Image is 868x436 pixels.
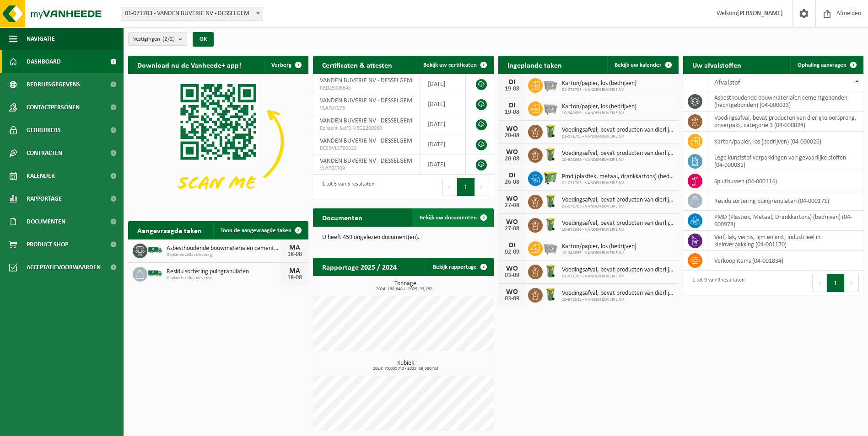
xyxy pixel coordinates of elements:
div: WO [503,149,521,156]
count: (2/2) [162,36,175,42]
span: 01-071703 - VANDEN BUVERIE NV [562,134,674,139]
span: 10-948635 - VANDEN BUVERIE NV [562,227,674,233]
div: 20-08 [503,156,521,162]
span: VANDEN BUVERIE NV - DESSELGEM [320,138,412,144]
td: verf, lak, vernis, lijm en inkt, industrieel in kleinverpakking (04-001170) [707,231,863,251]
button: 1 [457,178,475,196]
span: 10-948635 - VANDEN BUVERIE NV [562,250,636,256]
span: Consent-SelfD-VEG2200060 [320,125,414,132]
div: WO [503,125,521,133]
button: 1 [827,274,845,292]
span: Acceptatievoorwaarden [27,256,101,279]
button: Next [845,274,859,292]
td: residu sortering puingranulaten (04-000171) [707,191,863,211]
span: VANDEN BUVERIE NV - DESSELGEM [320,158,412,165]
span: VANDEN BUVERIE NV - DESSELGEM [320,77,412,84]
span: 01-071703 - VANDEN BUVERIE NV [562,87,636,93]
h2: Documenten [313,208,372,226]
div: WO [503,288,521,296]
div: 1 tot 5 van 5 resultaten [318,177,374,197]
td: PMD (Plastiek, Metaal, Drankkartons) (bedrijven) (04-000978) [707,211,863,231]
span: Toon de aangevraagde taken [221,228,291,234]
div: WO [503,218,521,226]
a: Bekijk rapportage [426,258,493,276]
img: BL-SO-LV [147,242,163,258]
h3: Kubiek [318,360,493,371]
span: 01-071703 - VANDEN BUVERIE NV - DESSELGEM [121,7,263,21]
div: WO [503,195,521,202]
span: Contracten [27,142,62,165]
span: Voedingsafval, bevat producten van dierlijke oorsprong, onverpakt, categorie 3 [562,127,674,134]
span: Geplande zelfaanlevering [167,276,281,281]
span: Product Shop [27,233,68,256]
td: voedingsafval, bevat producten van dierlijke oorsprong, onverpakt, categorie 3 (04-000024) [707,112,863,132]
button: Next [475,178,489,196]
span: Voedingsafval, bevat producten van dierlijke oorsprong, onverpakt, categorie 3 [562,150,674,157]
img: BL-SO-LV [147,266,163,281]
td: [DATE] [421,154,466,175]
span: Rapportage [27,187,62,210]
h2: Uw afvalstoffen [683,56,750,74]
span: Kalender [27,165,55,187]
span: 01-071703 - VANDEN BUVERIE NV [562,204,674,209]
span: DCSDVLST00020 [320,145,414,152]
img: WB-2500-GAL-GY-01 [543,77,558,92]
span: 10-948635 - VANDEN BUVERIE NV [562,111,636,116]
span: Documenten [27,210,65,233]
td: [DATE] [421,114,466,134]
span: Bekijk uw certificaten [423,62,477,68]
span: VLA707273 [320,105,414,112]
img: Download de VHEPlus App [128,74,308,209]
img: WB-0140-HPE-GN-50 [543,147,558,162]
div: 18-08 [286,251,304,258]
span: Karton/papier, los (bedrijven) [562,80,636,87]
img: WB-0140-HPE-GN-50 [543,287,558,302]
span: Voedingsafval, bevat producten van dierlijke oorsprong, onverpakt, categorie 3 [562,266,674,274]
div: 03-09 [503,272,521,279]
strong: [PERSON_NAME] [737,10,783,17]
div: DI [503,172,521,179]
td: [DATE] [421,94,466,114]
h2: Download nu de Vanheede+ app! [128,56,250,74]
div: 03-09 [503,296,521,302]
span: VLA703709 [320,165,414,172]
span: Dashboard [27,50,61,73]
div: WO [503,265,521,272]
button: Vestigingen(2/2) [128,32,187,46]
span: Gebruikers [27,119,61,142]
a: Ophaling aanvragen [790,56,863,74]
span: 2024: 138,648 t - 2025: 99,152 t [318,287,493,292]
div: 27-08 [503,202,521,209]
div: 19-08 [503,109,521,116]
p: U heeft 459 ongelezen document(en). [322,234,484,241]
div: DI [503,79,521,86]
span: 01-071703 - VANDEN BUVERIE NV [562,181,674,186]
span: Voedingsafval, bevat producten van dierlijke oorsprong, onverpakt, categorie 3 [562,290,674,297]
button: Previous [442,178,457,196]
td: [DATE] [421,134,466,154]
div: 26-08 [503,179,521,186]
td: karton/papier, los (bedrijven) (04-000026) [707,132,863,151]
span: Karton/papier, los (bedrijven) [562,243,636,250]
td: asbesthoudende bouwmaterialen cementgebonden (hechtgebonden) (04-000023) [707,91,863,112]
button: OK [193,32,214,47]
img: WB-2500-GAL-GY-01 [543,240,558,255]
button: Verberg [264,56,307,74]
span: VANDEN BUVERIE NV - DESSELGEM [320,117,412,124]
span: Asbesthoudende bouwmaterialen cementgebonden (hechtgebonden) [167,245,281,252]
span: RED25006645 [320,85,414,92]
a: Bekijk uw certificaten [416,56,493,74]
span: Geplande zelfaanlevering [167,252,281,258]
span: Vestigingen [133,32,175,46]
h3: Tonnage [318,281,493,292]
img: WB-0140-HPE-GN-50 [543,217,558,232]
span: Karton/papier, los (bedrijven) [562,103,636,111]
span: 2024: 70,000 m3 - 2025: 69,680 m3 [318,367,493,371]
a: Bekijk uw kalender [607,56,678,74]
div: 20-08 [503,133,521,139]
span: Navigatie [27,27,55,50]
span: 01-071703 - VANDEN BUVERIE NV - DESSELGEM [121,7,263,20]
span: 10-948635 - VANDEN BUVERIE NV [562,297,674,303]
img: WB-0660-HPE-GN-50 [543,170,558,186]
span: Bedrijfsgegevens [27,73,80,96]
